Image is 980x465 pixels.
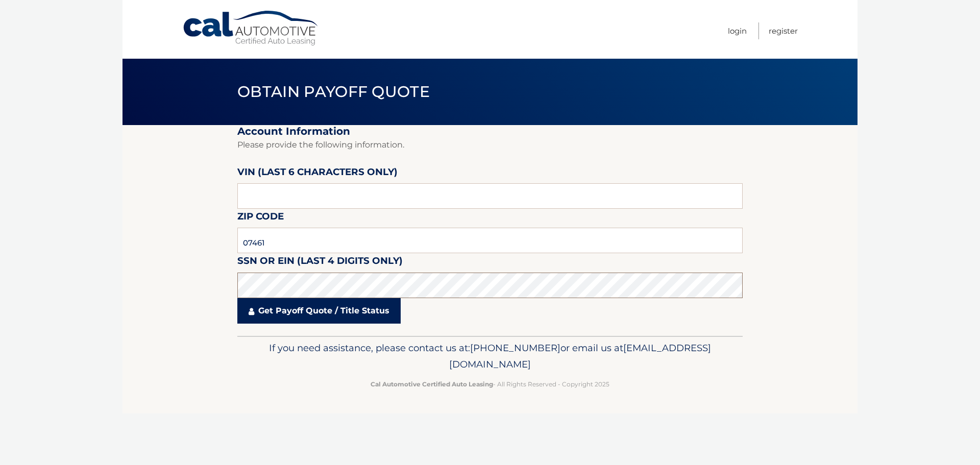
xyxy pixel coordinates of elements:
[244,379,736,389] p: - All Rights Reserved - Copyright 2025
[237,253,403,272] label: SSN or EIN (last 4 digits only)
[237,209,284,228] label: Zip Code
[244,340,736,373] p: If you need assistance, please contact us at: or email us at
[237,125,743,138] h2: Account Information
[237,82,430,101] span: Obtain Payoff Quote
[237,298,401,324] a: Get Payoff Quote / Title Status
[769,22,798,39] a: Register
[237,164,398,183] label: VIN (last 6 characters only)
[728,22,747,39] a: Login
[237,138,743,152] p: Please provide the following information.
[470,342,560,354] span: [PHONE_NUMBER]
[182,10,320,46] a: Cal Automotive
[371,380,493,388] strong: Cal Automotive Certified Auto Leasing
